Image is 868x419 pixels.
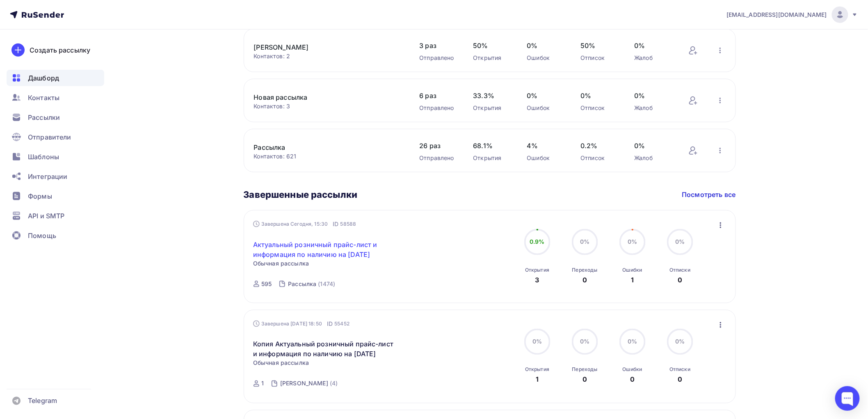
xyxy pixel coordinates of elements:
span: ID [333,220,338,228]
div: Ошибки [623,267,642,273]
span: 0% [675,338,685,345]
div: Контактов: 3 [254,102,403,110]
span: 58588 [340,220,356,228]
span: 50% [581,41,618,50]
div: Ошибки [623,366,642,373]
div: 0 [582,275,587,285]
span: Шаблоны [28,152,59,162]
div: [PERSON_NAME] [280,380,328,388]
a: Рассылка (1474) [287,277,336,291]
span: 3 раз [420,41,457,50]
span: 0% [527,41,564,50]
div: Переходы [572,267,598,273]
div: Завершена Сегодня, 15:30 [253,220,356,228]
span: ID [327,320,333,328]
div: 595 [261,280,272,288]
span: 6 раз [420,91,457,101]
div: Отписки [669,267,690,273]
div: Открытия [473,154,511,162]
div: Ошибок [527,54,564,62]
div: Контактов: 621 [254,152,403,160]
span: 0.2% [581,141,618,151]
div: Жалоб [635,154,672,162]
a: [PERSON_NAME] [254,42,393,52]
span: 0% [628,238,637,245]
span: 0% [580,238,589,245]
div: Отправлено [420,54,457,62]
span: Дашборд [28,73,59,83]
span: Обычная рассылка [253,259,309,268]
span: 0% [635,141,672,151]
div: Жалоб [635,104,672,112]
a: Актуальный розничный прайс-лист и информация по наличию на [DATE] [253,240,394,259]
div: 1 [261,380,264,388]
span: 0% [527,91,564,101]
span: Обычная рассылка [253,359,309,367]
div: Создать рассылку [30,45,90,55]
span: 0% [581,91,618,101]
span: [EMAIL_ADDRESS][DOMAIN_NAME] [726,11,827,19]
div: Отписок [581,54,618,62]
div: (1474) [318,280,336,288]
div: Контактов: 2 [254,52,403,60]
span: 0% [532,338,542,345]
div: 0 [678,275,682,285]
span: 4% [527,141,564,151]
span: Формы [28,191,52,201]
div: 0 [630,375,635,385]
div: Открытия [525,267,549,273]
div: Открытия [473,104,511,112]
span: 50% [473,41,511,50]
span: 0.9% [530,238,545,245]
a: Рассылка [254,142,393,152]
a: Новая рассылка [254,92,393,102]
div: Завершена [DATE] 18:50 [253,320,349,328]
div: Жалоб [635,54,672,62]
div: Рассылка [288,280,316,288]
span: 0% [675,238,685,245]
a: Дашборд [7,70,104,86]
div: Отписок [581,154,618,162]
div: Переходы [572,366,598,373]
div: Открытия [473,54,511,62]
span: Telegram [28,396,57,406]
span: 0% [580,338,589,345]
a: Формы [7,188,104,204]
span: 0% [628,338,637,345]
div: 1 [631,275,634,285]
div: Ошибок [527,154,564,162]
span: Контакты [28,93,59,103]
div: 0 [678,375,682,385]
a: [EMAIL_ADDRESS][DOMAIN_NAME] [726,7,858,23]
div: Отписок [581,104,618,112]
div: Открытия [525,366,549,373]
div: Отправлено [420,104,457,112]
div: Отписки [669,366,690,373]
a: Контакты [7,89,104,106]
span: 68.1% [473,141,511,151]
div: 1 [536,375,539,385]
span: 0% [635,41,672,50]
h3: Завершенные рассылки [244,189,358,200]
a: Шаблоны [7,149,104,165]
a: Копия Актуальный розничный прайс-лист и информация по наличию на [DATE] [253,339,394,359]
a: Посмотреть все [682,190,736,199]
span: 33.3% [473,91,511,101]
span: Рассылки [28,112,60,122]
span: API и SMTP [28,211,64,221]
span: 26 раз [420,141,457,151]
div: Ошибок [527,104,564,112]
span: 55452 [334,320,349,328]
div: 3 [535,275,539,285]
a: Отправители [7,129,104,145]
div: Отправлено [420,154,457,162]
a: Рассылки [7,109,104,126]
span: Помощь [28,231,56,240]
div: 0 [582,375,587,385]
span: Интеграции [28,172,67,181]
span: Отправители [28,132,71,142]
div: (4) [330,380,338,388]
a: [PERSON_NAME] (4) [279,377,338,390]
span: 0% [635,91,672,101]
